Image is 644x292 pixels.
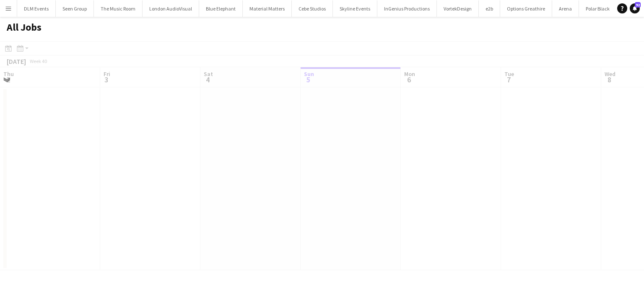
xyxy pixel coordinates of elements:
button: Blue Elephant [199,0,243,17]
button: DLM Events [17,0,56,17]
button: Seen Group [56,0,94,17]
button: InGenius Productions [377,0,437,17]
a: 92 [630,3,640,13]
button: VortekDesign [437,0,479,17]
button: Material Matters [243,0,292,17]
button: Skyline Events [333,0,377,17]
button: Cebe Studios [292,0,333,17]
button: Arena [552,0,579,17]
button: London AudioVisual [143,0,199,17]
button: Options Greathire [500,0,552,17]
button: Polar Black [579,0,617,17]
button: e2b [479,0,500,17]
span: 92 [635,2,641,8]
button: The Music Room [94,0,143,17]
